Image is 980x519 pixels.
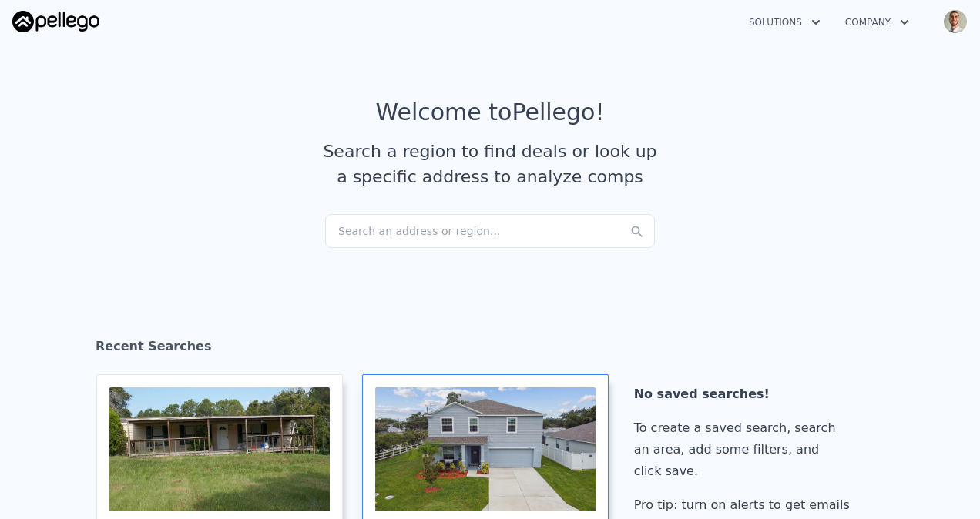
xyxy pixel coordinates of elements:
[317,139,663,189] div: Search a region to find deals or look up a specific address to analyze comps
[325,214,655,248] div: Search an address or region...
[943,9,968,34] img: avatar
[12,11,99,32] img: Pellego
[96,325,884,374] div: Recent Searches
[833,8,921,36] button: Company
[737,8,833,36] button: Solutions
[634,417,856,482] div: To create a saved search, search an area, add some filters, and click save.
[634,383,856,405] div: No saved searches!
[376,99,605,126] div: Welcome to Pellego !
